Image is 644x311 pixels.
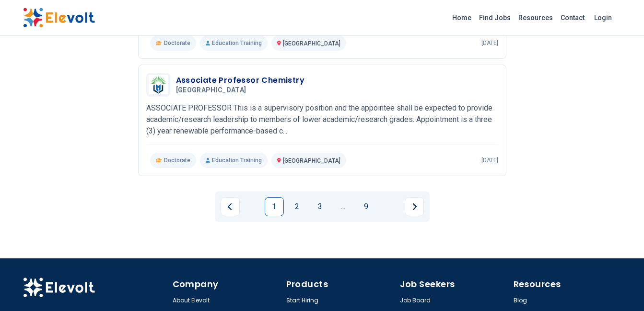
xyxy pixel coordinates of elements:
[173,297,210,304] a: About Elevolt
[557,10,588,25] a: Contact
[448,10,475,25] a: Home
[176,75,305,86] h3: Associate Professor Chemistry
[283,157,340,164] span: [GEOGRAPHIC_DATA]
[405,197,424,216] a: Next page
[588,8,618,27] a: Login
[23,278,95,298] img: Elevolt
[146,73,498,168] a: Umma UniversityAssociate Professor Chemistry[GEOGRAPHIC_DATA]ASSOCIATE PROFESSOR This is a superv...
[173,278,281,291] h4: Company
[400,278,508,291] h4: Job Seekers
[596,265,644,311] iframe: Chat Widget
[176,86,246,95] span: [GEOGRAPHIC_DATA]
[286,297,318,304] a: Start Hiring
[514,278,621,291] h4: Resources
[164,156,190,164] span: Doctorate
[357,197,376,216] a: Page 9
[481,39,498,47] p: [DATE]
[221,197,424,216] ul: Pagination
[23,8,95,28] img: Elevolt
[514,297,527,304] a: Blog
[475,10,515,25] a: Find Jobs
[283,40,340,47] span: [GEOGRAPHIC_DATA]
[288,197,307,216] a: Page 2
[149,75,168,94] img: Umma University
[221,197,240,216] a: Previous page
[334,197,353,216] a: Jump forward
[265,197,284,216] a: Page 1 is your current page
[164,39,190,47] span: Doctorate
[311,197,330,216] a: Page 3
[200,35,268,51] p: Education Training
[286,278,394,291] h4: Products
[400,297,431,304] a: Job Board
[200,153,268,168] p: Education Training
[481,156,498,164] p: [DATE]
[146,102,498,137] p: ASSOCIATE PROFESSOR This is a supervisory position and the appointee shall be expected to provide...
[515,10,557,25] a: Resources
